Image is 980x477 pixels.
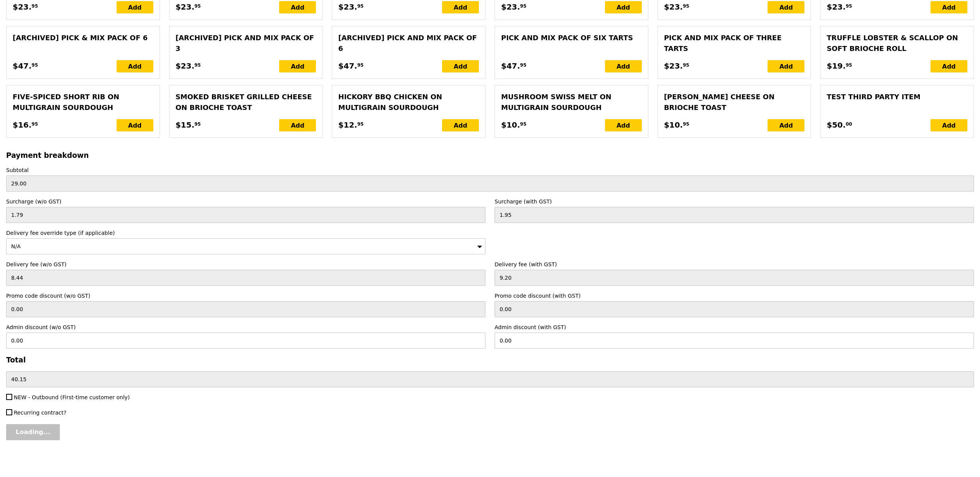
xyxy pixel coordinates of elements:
[495,198,974,205] label: Surcharge (with GST)
[664,33,805,54] div: Pick and mix pack of three tarts
[13,119,31,131] span: $16.
[827,119,845,131] span: $50.
[117,1,153,13] div: Add
[664,60,683,72] span: $23.
[501,1,520,13] span: $23.
[357,62,364,68] span: 95
[194,121,201,127] span: 95
[31,3,38,9] span: 95
[501,119,520,131] span: $10.
[279,1,316,13] div: Add
[13,60,31,72] span: $47.
[11,243,21,249] span: N/A
[31,121,38,127] span: 95
[6,229,485,237] label: Delivery fee override type (if applicable)
[931,119,967,131] div: Add
[6,292,485,300] label: Promo code discount (w/o GST)
[31,62,38,68] span: 95
[6,356,974,364] h3: Total
[338,1,357,13] span: $23.
[117,119,153,131] div: Add
[6,151,974,159] h3: Payment breakdown
[279,119,316,131] div: Add
[495,323,974,331] label: Admin discount (with GST)
[846,62,852,68] span: 95
[442,119,479,131] div: Add
[683,121,689,127] span: 95
[495,292,974,300] label: Promo code discount (with GST)
[664,119,683,131] span: $10.
[768,1,804,13] div: Add
[501,92,642,113] div: Mushroom Swiss Melt on Multigrain Sourdough
[827,33,967,54] div: Truffle Lobster & Scallop on Soft Brioche Roll
[605,60,642,72] div: Add
[768,60,804,72] div: Add
[827,1,845,13] span: $23.
[14,410,66,416] span: Recurring contract?
[846,3,852,9] span: 95
[6,323,485,331] label: Admin discount (w/o GST)
[501,60,520,72] span: $47.
[520,121,526,127] span: 95
[846,121,852,127] span: 00
[6,166,974,174] label: Subtotal
[176,1,194,13] span: $23.
[13,1,31,13] span: $23.
[338,33,479,54] div: [Archived] Pick and mix pack of 6
[6,424,60,440] input: Loading...
[176,92,316,113] div: Smoked Brisket Grilled Cheese on Brioche Toast
[194,3,201,9] span: 95
[176,119,194,131] span: $15.
[14,394,130,400] span: NEW - Outbound (First-time customer only)
[13,33,153,43] div: [Archived] Pick & mix pack of 6
[6,409,12,415] input: Recurring contract?
[501,33,642,43] div: Pick and mix pack of six tarts
[13,92,153,113] div: Five‑spiced Short Rib on Multigrain Sourdough
[357,3,364,9] span: 95
[6,394,12,400] input: NEW - Outbound (First-time customer only)
[338,60,357,72] span: $47.
[520,62,526,68] span: 95
[827,60,845,72] span: $19.
[357,121,364,127] span: 95
[194,62,201,68] span: 95
[338,92,479,113] div: Hickory BBQ Chicken on Multigrain Sourdough
[605,119,642,131] div: Add
[6,198,485,205] label: Surcharge (w/o GST)
[768,119,804,131] div: Add
[931,1,967,13] div: Add
[664,92,805,113] div: [PERSON_NAME] Cheese on Brioche Toast
[6,261,485,268] label: Delivery fee (w/o GST)
[176,60,194,72] span: $23.
[117,60,153,72] div: Add
[338,119,357,131] span: $12.
[442,1,479,13] div: Add
[664,1,683,13] span: $23.
[520,3,526,9] span: 95
[176,33,316,54] div: [Archived] Pick and mix pack of 3
[827,92,967,102] div: Test third party item
[279,60,316,72] div: Add
[931,60,967,72] div: Add
[605,1,642,13] div: Add
[442,60,479,72] div: Add
[683,3,689,9] span: 95
[683,62,689,68] span: 95
[495,261,974,268] label: Delivery fee (with GST)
